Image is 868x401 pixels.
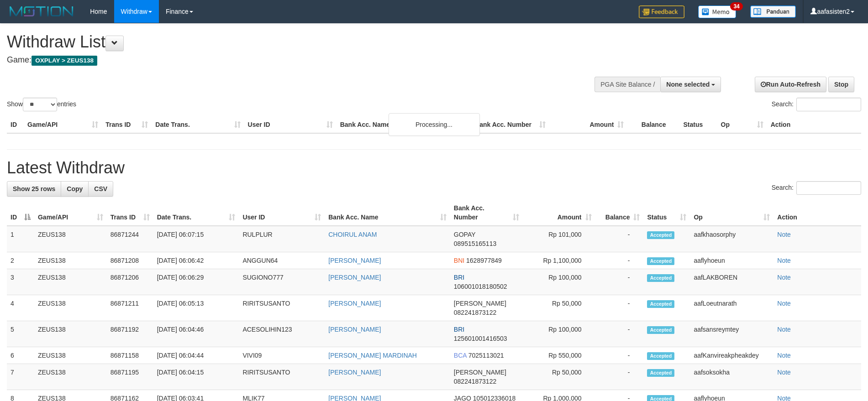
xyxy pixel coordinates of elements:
td: RIRITSUSANTO [239,295,325,321]
span: Copy 7025113021 to clipboard [468,352,504,359]
td: 86871158 [107,347,153,364]
img: MOTION_logo.png [7,5,76,18]
td: - [595,269,644,295]
td: 4 [7,295,34,321]
div: PGA Site Balance / [594,77,660,92]
a: Show 25 rows [7,181,61,197]
span: Copy [67,185,83,193]
td: aafLoeutnarath [690,295,773,321]
h4: Game: [7,56,569,65]
a: Stop [828,77,854,92]
td: Rp 550,000 [523,347,595,364]
td: aaflyhoeun [690,252,773,269]
th: Balance [627,116,679,133]
td: - [595,364,644,390]
span: Copy 1628977849 to clipboard [466,257,502,264]
th: Action [773,200,861,226]
a: CHOIRUL ANAM [328,231,377,238]
td: RIRITSUSANTO [239,364,325,390]
a: Note [777,257,791,264]
span: Accepted [647,231,674,239]
td: RULPLUR [239,226,325,252]
th: Op [717,116,767,133]
td: Rp 100,000 [523,269,595,295]
a: [PERSON_NAME] [328,274,381,281]
td: 86871206 [107,269,153,295]
span: Copy 082241873122 to clipboard [454,378,496,385]
th: User ID [244,116,337,133]
a: [PERSON_NAME] [328,257,381,264]
td: 1 [7,226,34,252]
span: Show 25 rows [13,185,55,193]
span: None selected [666,81,710,88]
button: None selected [660,77,721,92]
label: Search: [772,98,861,111]
td: [DATE] 06:04:46 [153,321,239,347]
td: aafkhaosorphy [690,226,773,252]
td: - [595,295,644,321]
th: Date Trans.: activate to sort column ascending [153,200,239,226]
th: Bank Acc. Number: activate to sort column ascending [450,200,523,226]
th: Balance: activate to sort column ascending [595,200,644,226]
td: Rp 100,000 [523,321,595,347]
td: ZEUS138 [34,295,107,321]
td: VIVI09 [239,347,325,364]
img: Feedback.jpg [639,5,684,18]
span: BNI [454,257,464,264]
a: Run Auto-Refresh [755,77,826,92]
td: [DATE] 06:04:44 [153,347,239,364]
span: OXPLAY > ZEUS138 [32,56,97,66]
label: Search: [772,181,861,195]
td: Rp 50,000 [523,295,595,321]
th: User ID: activate to sort column ascending [239,200,325,226]
a: Note [777,300,791,307]
span: [PERSON_NAME] [454,369,506,376]
td: ZEUS138 [34,347,107,364]
th: ID: activate to sort column descending [7,200,34,226]
span: GOPAY [454,231,475,238]
th: Bank Acc. Number [471,116,549,133]
h1: Latest Withdraw [7,159,861,177]
td: - [595,347,644,364]
th: Game/API [24,116,102,133]
th: Status: activate to sort column ascending [643,200,690,226]
span: Copy 106001018180502 to clipboard [454,283,507,290]
a: Note [777,274,791,281]
td: 3 [7,269,34,295]
img: Button%20Memo.svg [698,5,736,18]
td: ZEUS138 [34,364,107,390]
td: [DATE] 06:05:13 [153,295,239,321]
span: Accepted [647,274,674,282]
th: Action [767,116,861,133]
td: 7 [7,364,34,390]
th: Amount [549,116,627,133]
span: Copy 089515165113 to clipboard [454,240,496,247]
a: Note [777,326,791,333]
span: BRI [454,326,464,333]
td: ANGGUN64 [239,252,325,269]
span: Copy 082241873122 to clipboard [454,309,496,316]
th: Amount: activate to sort column ascending [523,200,595,226]
input: Search: [796,181,861,195]
td: aafKanvireakpheakdey [690,347,773,364]
td: [DATE] 06:06:29 [153,269,239,295]
th: Status [679,116,717,133]
th: Trans ID: activate to sort column ascending [107,200,153,226]
td: Rp 101,000 [523,226,595,252]
a: Copy [61,181,89,197]
span: [PERSON_NAME] [454,300,506,307]
td: - [595,226,644,252]
td: aafLAKBOREN [690,269,773,295]
span: Accepted [647,326,674,334]
th: Trans ID [102,116,152,133]
td: ZEUS138 [34,226,107,252]
td: - [595,321,644,347]
td: [DATE] 06:04:15 [153,364,239,390]
input: Search: [796,98,861,111]
td: 5 [7,321,34,347]
span: 34 [730,2,742,10]
span: CSV [94,185,107,193]
td: ACESOLIHIN123 [239,321,325,347]
td: 86871195 [107,364,153,390]
label: Show entries [7,98,76,111]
